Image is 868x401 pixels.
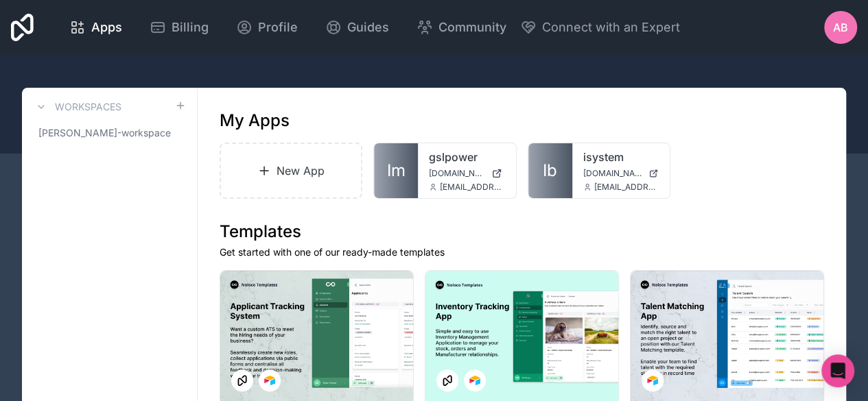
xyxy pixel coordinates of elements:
span: [EMAIL_ADDRESS][DOMAIN_NAME] [440,182,504,193]
img: Airtable Logo [469,375,480,386]
h3: Workspaces [55,100,121,114]
span: [DOMAIN_NAME] [429,168,485,179]
span: [EMAIL_ADDRESS][DOMAIN_NAME] [594,182,659,193]
span: [DOMAIN_NAME] [583,168,644,179]
span: Ib [543,160,557,182]
span: [PERSON_NAME]-workspace [38,126,171,140]
img: Airtable Logo [647,375,658,386]
span: Connect with an Expert [542,18,680,37]
span: Im [387,160,406,182]
a: Ib [528,143,572,198]
a: [DOMAIN_NAME] [429,168,504,179]
span: Guides [347,18,389,37]
h1: Templates [220,221,824,243]
a: Workspaces [33,99,121,115]
a: Billing [139,12,220,42]
p: Get started with one of our ready-made templates [220,245,824,259]
a: [DOMAIN_NAME] [583,168,659,179]
a: gslpower [429,149,504,165]
div: Open Intercom Messenger [821,354,854,387]
a: Apps [58,12,133,42]
h1: My Apps [220,110,290,132]
a: Community [406,12,517,42]
a: [PERSON_NAME]-workspace [33,121,186,145]
button: Connect with an Expert [520,18,680,37]
a: Im [374,143,418,198]
img: Airtable Logo [264,375,275,386]
span: Profile [258,18,298,37]
span: Billing [172,18,209,37]
span: Community [438,18,506,37]
a: Profile [225,12,309,42]
a: isystem [583,149,659,165]
a: New App [220,143,362,199]
span: AB [833,19,848,36]
span: Apps [91,18,122,37]
a: Guides [314,12,400,42]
